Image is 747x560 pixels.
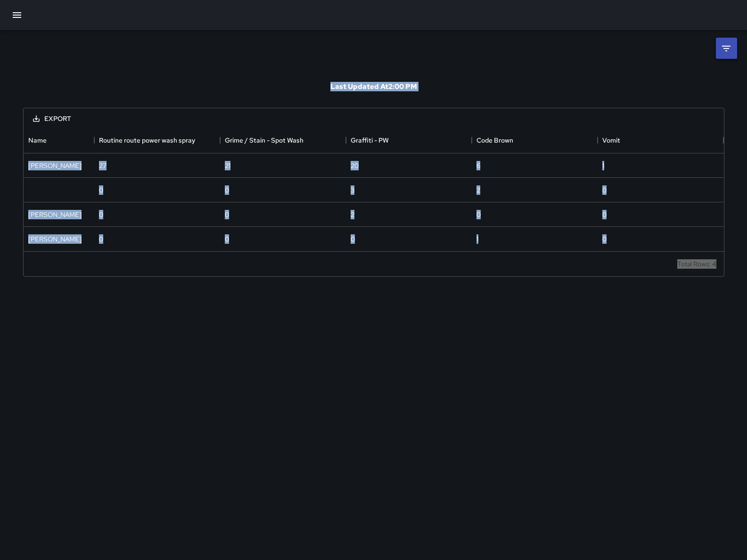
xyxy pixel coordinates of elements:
[99,161,107,170] div: 27
[225,127,304,153] div: Grime / Stain - Spot Wash
[602,161,604,170] div: 1
[476,185,480,195] div: 2
[476,210,481,219] div: 0
[351,161,359,170] div: 20
[602,185,607,195] div: 0
[94,127,220,153] div: Routine route power wash spray
[476,234,478,244] div: 1
[225,185,229,195] div: 0
[476,161,480,170] div: 6
[28,210,82,219] div: Diego De La Oliva
[24,127,94,153] div: Name
[602,234,607,244] div: 0
[598,127,723,153] div: Vomit
[602,127,620,153] div: Vomit
[476,127,513,153] div: Code Brown
[225,161,230,170] div: 21
[602,210,607,219] div: 0
[220,127,346,153] div: Grime / Stain - Spot Wash
[472,127,598,153] div: Code Brown
[225,210,229,219] div: 0
[25,110,79,128] button: Export
[28,127,47,153] div: Name
[99,127,195,153] div: Routine route power wash spray
[99,210,103,219] div: 0
[351,127,389,153] div: Graffiti - PW
[677,259,716,269] div: Total Rows: 4
[330,82,417,91] h6: Last Updated At 2:00 PM
[99,234,103,244] div: 0
[99,185,103,195] div: 0
[351,234,355,244] div: 0
[28,161,82,170] div: DeAndre Barney
[28,234,82,244] div: Gordon Rowe
[225,234,229,244] div: 0
[351,185,354,195] div: 3
[351,210,354,219] div: 2
[346,127,472,153] div: Graffiti - PW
